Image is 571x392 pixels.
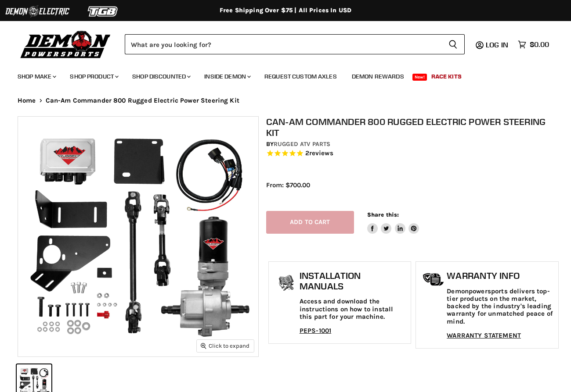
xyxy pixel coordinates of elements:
a: WARRANTY STATEMENT [447,331,521,339]
img: Demon Electric Logo 2 [4,3,70,20]
a: Log in [482,41,513,49]
span: reviews [309,150,333,157]
a: Shop Make [11,68,61,86]
img: IMAGE [18,117,258,356]
span: 2 reviews [305,150,333,157]
span: Rated 5.0 out of 5 stars 2 reviews [266,149,561,158]
button: Click to expand [197,340,254,352]
span: Can-Am Commander 800 Rugged Electric Power Steering Kit [46,97,239,104]
a: Race Kits [425,68,468,86]
h1: Can-Am Commander 800 Rugged Electric Power Steering Kit [266,116,561,138]
span: Click to expand [201,342,249,349]
input: Search [125,34,441,54]
a: Demon Rewards [345,68,411,86]
a: Request Custom Axles [258,68,343,86]
span: From: $700.00 [266,181,310,189]
a: $0.00 [513,38,553,51]
img: warranty-icon.png [423,273,445,286]
img: install_manual-icon.png [275,273,297,295]
a: Home [18,97,36,104]
aside: Share this: [367,211,419,234]
img: TGB Logo 2 [70,3,136,20]
div: by [266,139,561,149]
img: Demon Powersports [18,29,114,60]
span: Share this: [367,211,399,218]
a: PEPS-1001 [300,327,331,335]
span: $0.00 [530,40,549,49]
a: Inside Demon [198,68,256,86]
h1: Warranty Info [447,271,554,281]
span: New! [412,74,427,81]
a: Shop Discounted [126,68,196,86]
a: Rugged ATV Parts [274,140,330,148]
span: Log in [486,40,508,49]
form: Product [125,34,465,54]
button: Search [441,34,465,54]
h1: Installation Manuals [300,271,407,291]
p: Demonpowersports delivers top-tier products on the market, backed by the industry's leading warra... [447,288,554,325]
ul: Main menu [11,64,547,86]
p: Access and download the instructions on how to install this part for your machine. [300,298,407,321]
a: Shop Product [63,68,124,86]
